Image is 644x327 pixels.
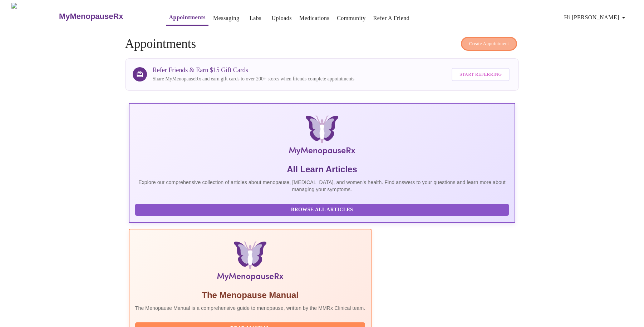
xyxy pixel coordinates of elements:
[135,204,509,216] button: Browse All Articles
[450,64,511,85] a: Start Referring
[334,11,369,25] button: Community
[296,11,332,25] button: Medications
[125,37,519,51] h4: Appointments
[135,289,365,301] h5: The Menopause Manual
[59,12,123,21] h3: MyMenopauseRx
[299,13,329,23] a: Medications
[269,11,295,25] button: Uploads
[564,13,628,23] span: Hi [PERSON_NAME]
[469,40,509,48] span: Create Appointment
[142,205,502,214] span: Browse All Articles
[135,304,365,312] p: The Menopause Manual is a comprehensive guide to menopause, written by the MMRx Clinical team.
[452,68,510,81] button: Start Referring
[135,164,509,175] h5: All Learn Articles
[169,13,206,23] a: Appointments
[373,13,410,23] a: Refer a Friend
[172,241,329,284] img: Menopause Manual
[135,179,509,193] p: Explore our comprehensive collection of articles about menopause, [MEDICAL_DATA], and women's hea...
[250,13,261,23] a: Labs
[370,11,413,25] button: Refer a Friend
[561,10,631,25] button: Hi [PERSON_NAME]
[11,3,58,30] img: MyMenopauseRx Logo
[210,11,242,25] button: Messaging
[213,13,239,23] a: Messaging
[58,4,152,29] a: MyMenopauseRx
[153,66,354,74] h3: Refer Friends & Earn $15 Gift Cards
[166,10,208,26] button: Appointments
[461,37,517,51] button: Create Appointment
[337,13,366,23] a: Community
[271,13,292,23] a: Uploads
[459,70,502,79] span: Start Referring
[135,206,511,212] a: Browse All Articles
[193,115,451,158] img: MyMenopauseRx Logo
[153,75,354,83] p: Share MyMenopauseRx and earn gift cards to over 200+ stores when friends complete appointments
[244,11,267,25] button: Labs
